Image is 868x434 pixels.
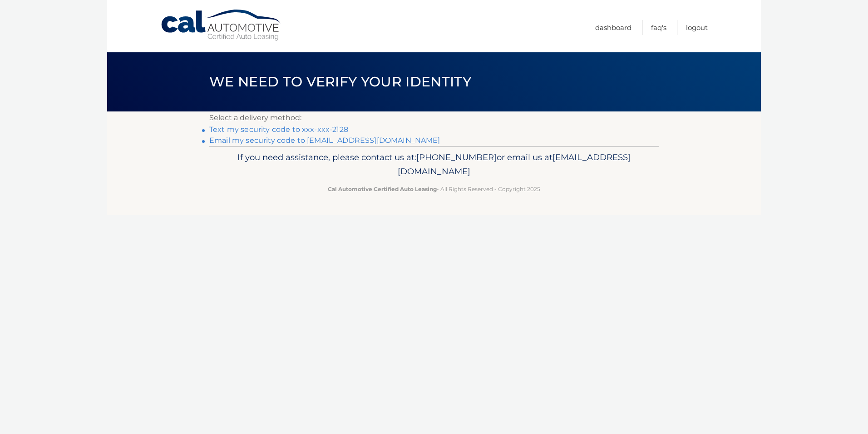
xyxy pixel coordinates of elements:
[209,125,348,134] a: Text my security code to xxx-xxx-2128
[416,152,497,162] span: [PHONE_NUMBER]
[595,20,631,35] a: Dashboard
[209,111,659,124] p: Select a delivery method:
[215,184,653,194] p: - All Rights Reserved - Copyright 2025
[160,9,283,41] a: Cal Automotive
[209,136,440,145] a: Email my security code to [EMAIL_ADDRESS][DOMAIN_NAME]
[651,20,666,35] a: FAQ's
[328,186,437,192] strong: Cal Automotive Certified Auto Leasing
[209,73,471,90] span: We need to verify your identity
[215,150,653,179] p: If you need assistance, please contact us at: or email us at
[686,20,708,35] a: Logout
